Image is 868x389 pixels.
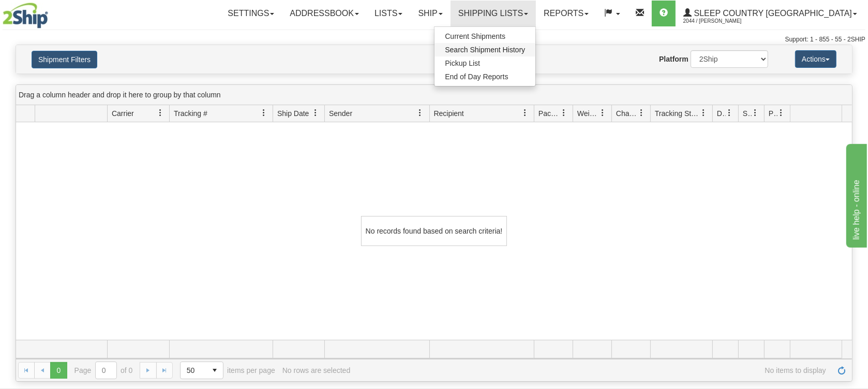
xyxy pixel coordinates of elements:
[717,108,726,119] span: Delivery Status
[435,70,535,83] a: End of Day Reports
[743,108,752,119] span: Shipment Issues
[772,104,790,122] a: Pickup Status filter column settings
[152,104,169,122] a: Carrier filter column settings
[74,362,133,379] span: Page of 0
[577,108,599,119] span: Weight
[180,362,223,379] span: Page sizes drop down
[412,104,429,122] a: Sender filter column settings
[3,35,865,44] div: Support: 1 - 855 - 55 - 2SHIP
[220,1,282,26] a: Settings
[174,108,207,119] span: Tracking #
[435,56,535,70] a: Pickup List
[445,59,480,67] span: Pickup List
[329,108,352,119] span: Sender
[180,362,275,379] span: items per page
[594,104,611,122] a: Weight filter column settings
[206,362,223,379] span: select
[445,73,508,81] span: End of Day Reports
[255,104,273,122] a: Tracking # filter column settings
[676,1,865,26] a: Sleep Country [GEOGRAPHIC_DATA] 2044 / [PERSON_NAME]
[769,108,777,119] span: Pickup Status
[282,1,367,26] a: Addressbook
[445,32,505,40] span: Current Shipments
[50,362,67,379] span: Page 0
[32,51,97,68] button: Shipment Filters
[307,104,324,122] a: Ship Date filter column settings
[410,1,450,26] a: Ship
[277,108,309,119] span: Ship Date
[655,108,700,119] span: Tracking Status
[16,85,852,105] div: grid grouping header
[434,108,464,119] span: Recipient
[538,108,560,119] span: Packages
[683,16,761,26] span: 2044 / [PERSON_NAME]
[3,3,48,28] img: logo2044.jpg
[555,104,573,122] a: Packages filter column settings
[282,366,351,374] div: No rows are selected
[187,365,200,376] span: 50
[367,1,410,26] a: Lists
[435,30,535,43] a: Current Shipments
[516,104,534,122] a: Recipient filter column settings
[633,104,650,122] a: Charge filter column settings
[721,104,738,122] a: Delivery Status filter column settings
[451,1,536,26] a: Shipping lists
[435,43,535,56] a: Search Shipment History
[112,108,134,119] span: Carrier
[357,366,826,374] span: No items to display
[536,1,596,26] a: Reports
[695,104,712,122] a: Tracking Status filter column settings
[361,216,507,246] div: No records found based on search criteria!
[833,362,850,379] a: Refresh
[844,141,867,247] iframe: chat widget
[616,108,638,119] span: Charge
[445,46,525,54] span: Search Shipment History
[746,104,764,122] a: Shipment Issues filter column settings
[659,54,689,64] label: Platform
[692,9,852,18] span: Sleep Country [GEOGRAPHIC_DATA]
[8,6,96,19] div: live help - online
[795,50,836,68] button: Actions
